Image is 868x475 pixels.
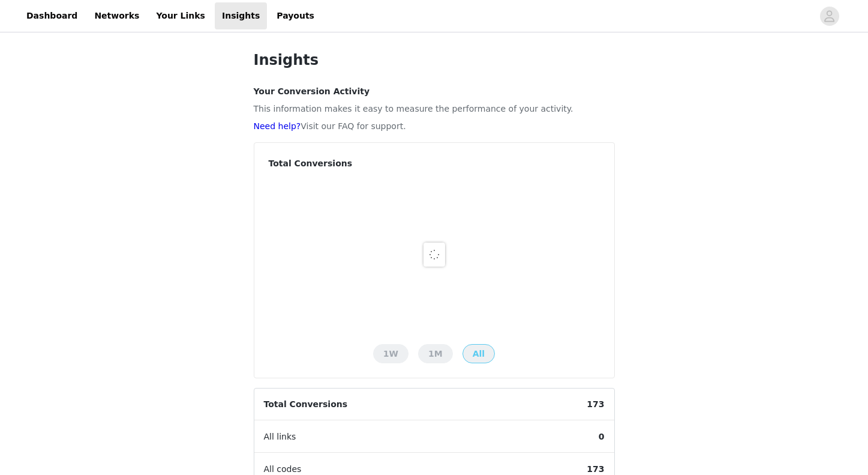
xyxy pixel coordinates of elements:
[269,2,322,29] a: Payouts
[254,103,615,115] p: This information makes it easy to measure the performance of your activity.
[254,120,615,133] p: Visit our FAQ for support.
[215,2,267,29] a: Insights
[149,2,212,29] a: Your Links
[87,2,146,29] a: Networks
[19,2,85,29] a: Dashboard
[254,121,301,131] a: Need help?
[824,7,835,26] div: avatar
[269,157,600,170] h4: Total Conversions
[254,85,615,98] h4: Your Conversion Activity
[589,421,614,453] span: 0
[418,344,453,363] button: 1M
[373,344,409,363] button: 1W
[254,389,358,420] span: Total Conversions
[254,49,615,71] h1: Insights
[462,344,495,363] button: All
[577,389,614,420] span: 173
[254,421,306,453] span: All links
